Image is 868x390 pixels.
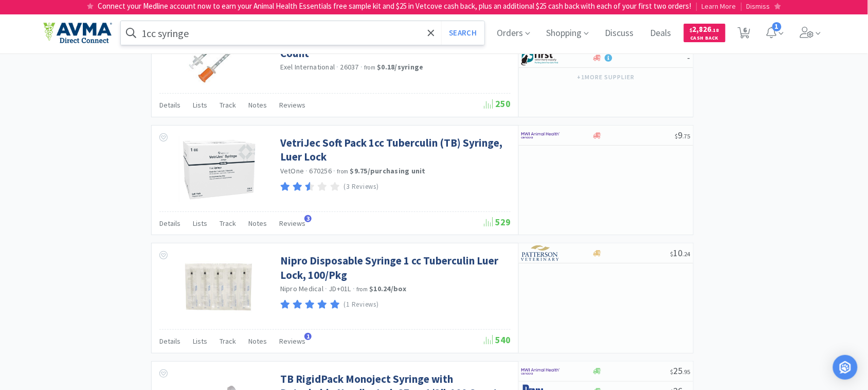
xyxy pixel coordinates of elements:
[675,129,691,141] span: 9
[279,219,305,228] span: Reviews
[344,182,379,192] p: (3 Reviews)
[833,355,858,380] div: Open Intercom Messenger
[185,254,252,321] img: 46743cc3613e4ae68ade188179be4f53_655013.jpeg
[337,168,349,175] span: from
[493,12,534,54] span: Orders
[690,27,693,33] span: $
[675,132,678,140] span: $
[248,100,267,110] span: Notes
[353,284,355,293] span: ·
[279,336,305,346] span: Reviews
[521,364,560,379] img: f6b2451649754179b5b4e0c70c3f7cb0_2.png
[344,299,379,310] p: (1 Reviews)
[601,29,638,38] a: Discuss
[280,62,335,72] a: Exel International
[696,1,698,11] span: |
[671,250,674,258] span: $
[688,51,691,63] span: -
[220,100,236,110] span: Track
[740,1,743,11] span: |
[521,128,560,143] img: f6b2451649754179b5b4e0c70c3f7cb0_2.png
[159,336,180,346] span: Details
[712,27,719,33] span: . 18
[121,21,484,45] input: Search by item, sku, manufacturer, ingredient, size...
[179,136,258,203] img: ef0495829dc34ce3b410146b4df4096d_571202.png
[340,62,359,72] span: 26037
[484,334,511,346] span: 540
[744,9,747,50] span: 6
[683,132,691,140] span: . 75
[159,219,180,228] span: Details
[280,166,304,175] a: VetOne
[248,219,267,228] span: Notes
[193,100,207,110] span: Lists
[690,36,719,42] span: Cash Back
[304,215,312,222] span: 3
[521,50,560,65] img: 67d67680309e4a0bb49a5ff0391dcc42_6.png
[43,22,112,44] img: e4e33dab9f054f5782a47901c742baa9_102.png
[601,12,638,54] span: Discuss
[304,333,312,340] span: 1
[370,284,407,293] strong: $10.24 / box
[360,62,363,72] span: ·
[690,24,719,34] span: 2,826
[350,166,426,175] strong: $9.75 / purchasing unit
[542,12,593,54] span: Shopping
[337,62,339,72] span: ·
[310,166,332,175] span: 670256
[280,136,508,164] a: VetriJec Soft Pack 1cc Tuberculin (TB) Syringe, Luer Lock
[646,29,676,38] a: Deals
[193,219,207,228] span: Lists
[671,368,674,376] span: $
[734,30,755,39] a: 6
[306,166,308,175] span: ·
[772,22,782,31] span: 1
[521,245,560,261] img: f5e969b455434c6296c6d81ef179fa71_3.png
[683,368,691,376] span: . 95
[377,62,424,72] strong: $0.18 / syringe
[325,284,327,293] span: ·
[248,336,267,346] span: Notes
[279,100,305,110] span: Reviews
[333,166,335,175] span: ·
[671,365,691,377] span: 25
[484,216,511,228] span: 529
[280,284,323,293] a: Nipro Medical
[702,2,736,11] span: Learn More
[364,64,375,71] span: from
[747,2,770,11] span: Dismiss
[646,12,676,54] span: Deals
[280,254,508,282] a: Nipro Disposable Syringe 1 cc Tuberculin Luer Lock, 100/Pkg
[671,247,691,259] span: 10
[159,100,180,110] span: Details
[220,219,236,228] span: Track
[441,21,484,45] button: Search
[572,70,640,84] button: +1more supplier
[683,250,691,258] span: . 24
[220,336,236,346] span: Track
[684,19,726,47] a: $2,826.18Cash Back
[356,286,368,293] span: from
[329,284,352,293] span: JD+01L
[484,98,511,110] span: 250
[193,336,207,346] span: Lists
